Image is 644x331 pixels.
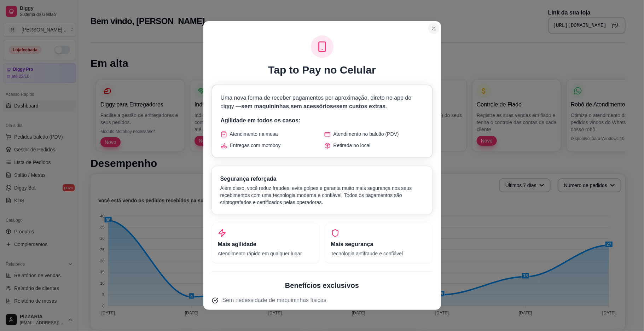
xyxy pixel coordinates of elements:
span: Entregas com motoboy [230,142,281,149]
p: Atendimento rápido em qualquer lugar [218,250,313,257]
span: Sem necessidade de maquininhas físicas [222,296,326,304]
span: Atendimento no balcão (PDV) [333,130,399,138]
span: sem acessórios [291,103,333,109]
span: sem custos extras [336,103,386,109]
p: Além disso, você reduz fraudes, evita golpes e garanta muito mais segurança nos seus recebimentos... [220,185,424,206]
h3: Mais segurança [331,240,427,249]
p: Tecnologia antifraude e confiável [331,250,427,257]
span: sem maquininhas [241,103,289,109]
p: Agilidade em todos os casos: [221,116,424,125]
h3: Segurança reforçada [220,175,424,183]
span: Atendimento na mesa [230,130,278,138]
span: Retirada no local [333,142,371,149]
span: Processamento instantâneo dos pagamentos [222,309,336,317]
h1: Tap to Pay no Celular [268,64,376,76]
h2: Benefícios exclusivos [212,280,433,290]
h3: Mais agilidade [218,240,313,249]
p: Uma nova forma de receber pagamentos por aproximação, direto no app do diggy — , e . [221,94,424,111]
button: Close [428,23,440,34]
